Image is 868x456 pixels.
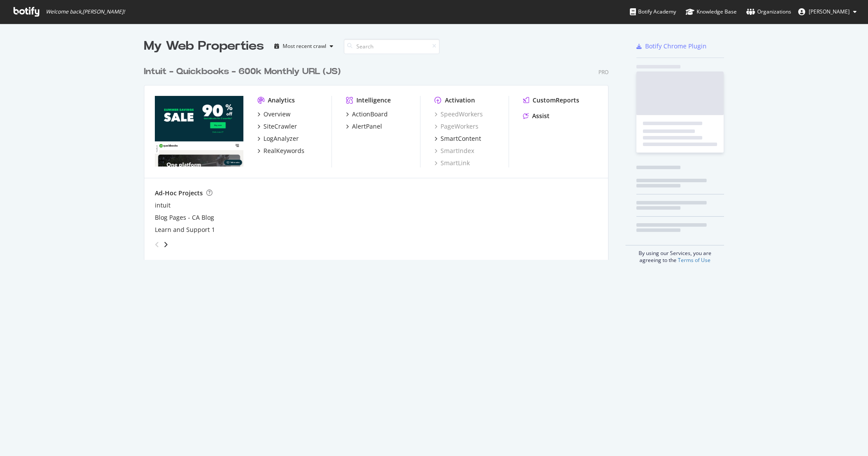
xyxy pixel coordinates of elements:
[523,112,550,120] a: Assist
[155,201,171,210] a: intuit
[263,122,297,131] div: SiteCrawler
[263,110,290,119] div: Overview
[686,7,737,16] div: Knowledge Base
[625,245,724,264] div: By using our Services, you are agreeing to the
[434,146,474,155] a: SmartIndex
[791,5,864,19] button: [PERSON_NAME]
[263,146,304,155] div: RealKeywords
[523,96,579,105] a: CustomReports
[257,110,290,119] a: Overview
[144,65,344,78] a: Intuit - Quickbooks - 600k Monthly URL (JS)
[630,7,676,16] div: Botify Academy
[283,44,326,49] div: Most recent crawl
[144,55,615,260] div: grid
[678,256,711,264] a: Terms of Use
[268,96,295,105] div: Analytics
[346,122,382,131] a: AlertPanel
[344,39,440,54] input: Search
[445,96,475,105] div: Activation
[746,7,791,16] div: Organizations
[163,240,169,249] div: angle-right
[645,42,707,51] div: Botify Chrome Plugin
[257,146,304,155] a: RealKeywords
[533,96,579,105] div: CustomReports
[352,110,388,119] div: ActionBoard
[263,134,299,143] div: LogAnalyzer
[809,8,850,15] span: Trevor Adrian
[532,112,550,120] div: Assist
[144,65,341,78] div: Intuit - Quickbooks - 600k Monthly URL (JS)
[271,39,337,53] button: Most recent crawl
[155,213,214,222] a: Blog Pages - CA Blog
[155,189,203,197] div: Ad-Hoc Projects
[155,96,243,167] img: quickbooks.intuit.com
[257,122,297,131] a: SiteCrawler
[46,8,125,15] span: Welcome back, [PERSON_NAME] !
[352,122,382,131] div: AlertPanel
[346,110,388,119] a: ActionBoard
[356,96,391,105] div: Intelligence
[151,238,163,252] div: angle-left
[441,134,481,143] div: SmartContent
[598,68,608,76] div: Pro
[434,122,478,131] a: PageWorkers
[434,159,470,167] a: SmartLink
[155,225,215,234] a: Learn and Support 1
[434,134,481,143] a: SmartContent
[257,134,299,143] a: LogAnalyzer
[636,42,707,51] a: Botify Chrome Plugin
[434,110,483,119] a: SpeedWorkers
[144,37,264,55] div: My Web Properties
